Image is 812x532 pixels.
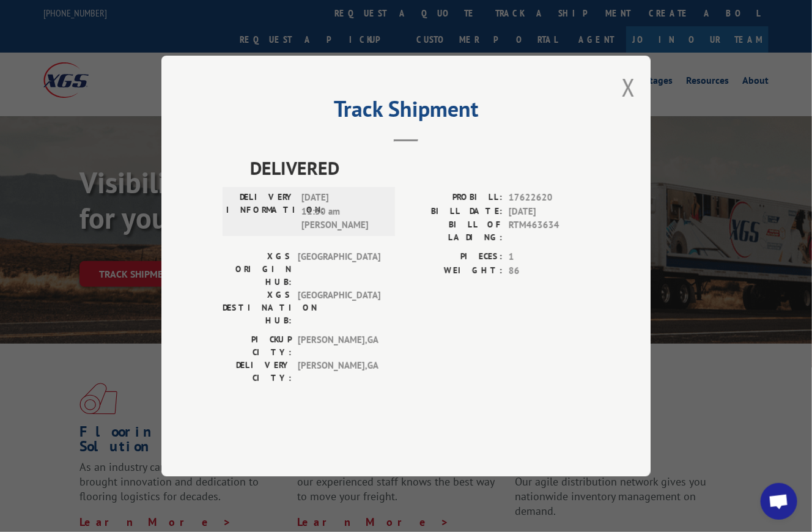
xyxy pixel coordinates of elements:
span: [DATE] [509,205,589,219]
label: XGS ORIGIN HUB: [223,250,292,289]
label: BILL DATE: [406,205,503,219]
label: PROBILL: [406,191,503,205]
h2: Track Shipment [223,100,589,124]
span: [PERSON_NAME] , GA [298,359,380,385]
button: Close modal [622,71,635,103]
span: [GEOGRAPHIC_DATA] [298,250,380,289]
label: WEIGHT: [406,264,503,278]
span: 86 [509,264,589,278]
span: 1 [509,250,589,264]
label: BILL OF LADING: [406,218,503,244]
span: [PERSON_NAME] , GA [298,333,380,359]
label: XGS DESTINATION HUB: [223,289,292,327]
span: DELIVERED [250,154,589,182]
span: 17622620 [509,191,589,205]
span: [DATE] 11:30 am [PERSON_NAME] [301,191,384,232]
label: DELIVERY INFORMATION: [226,191,295,232]
label: DELIVERY CITY: [223,359,292,385]
label: PICKUP CITY: [223,333,292,359]
label: PIECES: [406,250,503,264]
div: Open chat [761,483,797,520]
span: [GEOGRAPHIC_DATA] [298,289,380,327]
span: RTM463634 [509,218,589,244]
